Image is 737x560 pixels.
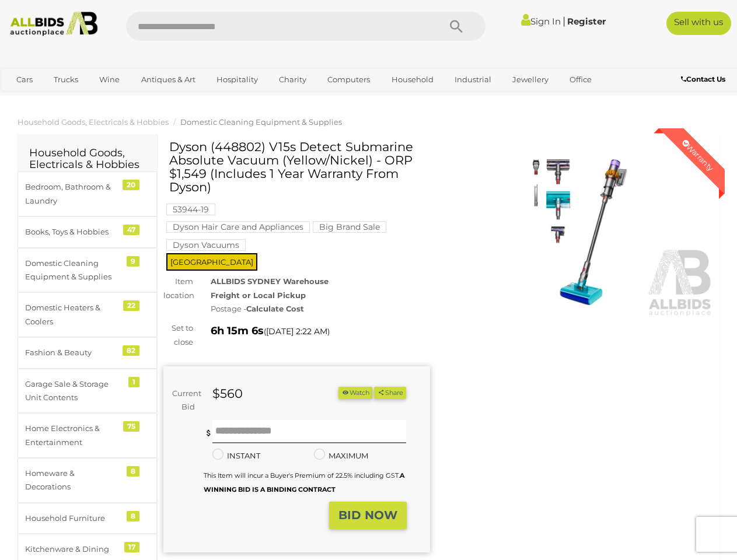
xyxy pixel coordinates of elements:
[18,117,169,127] a: Household Goods, Electricals & Hobbies
[271,70,314,89] a: Charity
[169,140,427,194] h1: Dyson (448802) V15s Detect Submarine Absolute Vacuum (Yellow/Nickel) - ORP $1,549 (Includes 1 Yea...
[313,222,386,232] a: Big Brand Sale
[313,221,386,233] mark: Big Brand Sale
[123,421,139,432] div: 75
[567,16,606,27] a: Register
[320,70,378,89] a: Computers
[681,75,725,83] b: Contact Us
[211,276,329,286] strong: ALLBIDS SYDNEY Warehouse
[29,148,145,171] h2: Household Goods, Electricals & Hobbies
[123,300,139,311] div: 22
[25,422,121,449] div: Home Electronics & Entertainment
[134,70,203,89] a: Antiques & Art
[384,70,441,89] a: Household
[18,413,157,458] a: Home Electronics & Entertainment 75
[25,257,121,284] div: Domestic Cleaning Equipment & Supplies
[18,337,157,368] a: Fashion & Beauty 82
[338,508,397,522] strong: BID NOW
[166,222,310,232] a: Dyson Hair Care and Appliances
[505,70,556,89] a: Jewellery
[128,377,139,387] div: 1
[25,467,121,494] div: Homeware & Decorations
[25,225,121,239] div: Books, Toys & Hobbies
[338,387,372,399] button: Watch
[212,449,260,463] label: INSTANT
[18,503,157,534] a: Household Furniture 8
[92,70,127,89] a: Wine
[211,324,264,337] strong: 6h 15m 6s
[25,377,121,405] div: Garage Sale & Storage Unit Contents
[666,12,731,35] a: Sell with us
[18,248,157,293] a: Domestic Cleaning Equipment & Supplies 9
[54,89,152,108] a: [GEOGRAPHIC_DATA]
[18,216,157,247] a: Books, Toys & Hobbies 47
[166,239,246,251] mark: Dyson Vacuums
[329,502,407,529] button: BID NOW
[18,369,157,414] a: Garage Sale & Storage Unit Contents 1
[314,449,368,463] label: MAXIMUM
[211,290,306,300] strong: Freight or Local Pickup
[166,253,257,271] span: [GEOGRAPHIC_DATA]
[521,16,561,27] a: Sign In
[46,70,86,89] a: Trucks
[25,180,121,208] div: Bedroom, Bathroom & Laundry
[9,89,48,108] a: Sports
[9,70,40,89] a: Cars
[155,321,202,349] div: Set to close
[25,346,121,359] div: Fashion & Beauty
[266,326,327,337] span: [DATE] 2:22 AM
[18,292,157,337] a: Domestic Heaters & Coolers 22
[204,471,404,493] b: A WINNING BID IS A BINDING CONTRACT
[180,117,342,127] a: Domestic Cleaning Equipment & Supplies
[123,180,139,190] div: 20
[18,171,157,216] a: Bedroom, Bathroom & Laundry 20
[18,458,157,503] a: Homeware & Decorations 8
[246,304,304,313] strong: Calculate Cost
[212,386,243,401] strong: $560
[681,73,728,86] a: Contact Us
[127,511,139,521] div: 8
[562,70,599,89] a: Office
[338,387,372,399] li: Watch this item
[264,327,330,336] span: ( )
[166,221,310,233] mark: Dyson Hair Care and Appliances
[25,301,121,328] div: Domestic Heaters & Coolers
[124,542,139,552] div: 17
[671,128,725,182] div: Warranty
[374,387,406,399] button: Share
[163,387,204,414] div: Current Bid
[25,512,121,525] div: Household Furniture
[127,256,139,267] div: 9
[447,70,499,89] a: Industrial
[563,15,565,27] span: |
[211,302,429,316] div: Postage -
[166,204,215,215] mark: 53944-19
[166,240,246,250] a: Dyson Vacuums
[155,275,202,302] div: Item location
[427,12,485,41] button: Search
[123,345,139,356] div: 82
[204,471,404,493] small: This Item will incur a Buyer's Premium of 22.5% including GST.
[166,205,215,214] a: 53944-19
[127,466,139,477] div: 8
[5,12,103,36] img: Allbids.com.au
[25,542,121,556] div: Kitchenware & Dining
[209,70,266,89] a: Hospitality
[448,146,714,317] img: Dyson (448802) V15s Detect Submarine Absolute Vacuum (Yellow/Nickel) - ORP $1,549 (Includes 1 Yea...
[123,225,139,235] div: 47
